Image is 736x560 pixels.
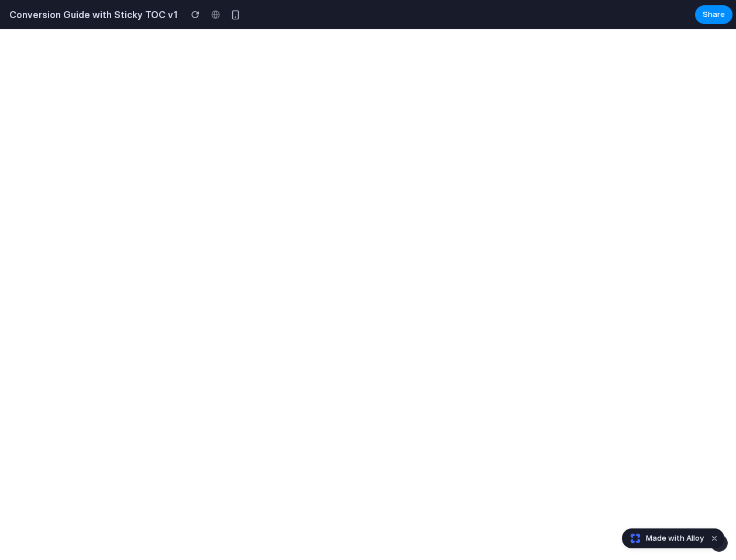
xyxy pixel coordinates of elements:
button: Dismiss watermark [707,531,721,545]
h2: Conversion Guide with Sticky TOC v1 [5,8,177,22]
span: Share [703,9,725,20]
a: Made with Alloy [622,533,705,544]
button: Share [695,5,732,24]
span: Made with Alloy [646,533,704,544]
